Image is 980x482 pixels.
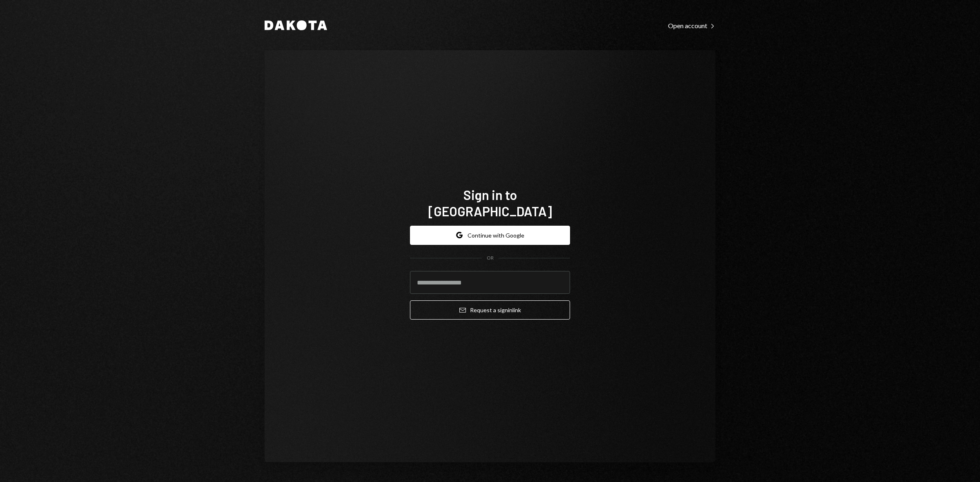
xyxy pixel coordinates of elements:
div: OR [487,255,494,262]
h1: Sign in to [GEOGRAPHIC_DATA] [410,187,570,219]
button: Continue with Google [410,226,570,245]
a: Open account [668,21,715,30]
div: Open account [668,22,715,30]
button: Request a signinlink [410,300,570,320]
